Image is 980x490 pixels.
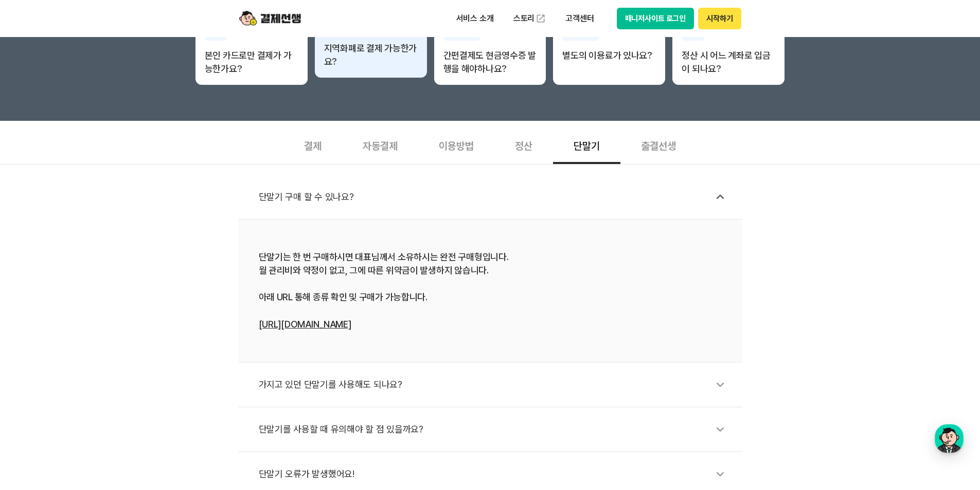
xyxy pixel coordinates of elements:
a: 설정 [133,326,198,352]
button: 매니저사이트 로그인 [617,8,694,29]
div: 단말기는 한 번 구매하시면 대표님께서 소유하시는 완전 구매형입니다. 월 관리비와 약정이 없고, 그에 따른 위약금이 발생하지 않습니다. 아래 URL 통해 종류 확인 및 구매가 ... [259,250,722,331]
div: 가지고 있던 단말기를 사용해도 되나요? [259,373,732,396]
p: 간편결제도 현금영수증 발행을 해야하나요? [443,49,537,76]
p: 서비스 소개 [449,9,501,28]
p: 지역화폐로 결제 가능한가요? [324,42,418,68]
button: 시작하기 [698,8,741,29]
a: [URL][DOMAIN_NAME] [259,319,351,330]
a: 스토리 [506,8,554,29]
div: 단말기 [553,126,620,164]
p: 고객센터 [558,9,601,28]
div: 정산 [494,126,553,164]
div: 출결선생 [620,126,697,164]
div: 단말기 구매 할 수 있나요? [259,185,732,209]
p: 본인 카드로만 결제가 가능한가요? [205,49,298,76]
span: 홈 [32,341,39,350]
a: 대화 [68,326,133,352]
p: 별도의 이용료가 있나요? [562,49,656,62]
a: 홈 [3,326,68,352]
div: 단말기를 사용할 때 유의해야 할 점 있을까요? [259,418,732,441]
div: 이용방법 [418,126,494,164]
span: 설정 [159,341,171,350]
img: 외부 도메인 오픈 [536,13,546,24]
div: 자동결제 [342,126,418,164]
div: 단말기 오류가 발생했어요! [259,462,732,486]
p: 정산 시 어느 계좌로 입금이 되나요? [682,49,775,76]
div: 결제 [283,126,342,164]
span: 대화 [94,342,106,350]
img: logo [239,9,301,28]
